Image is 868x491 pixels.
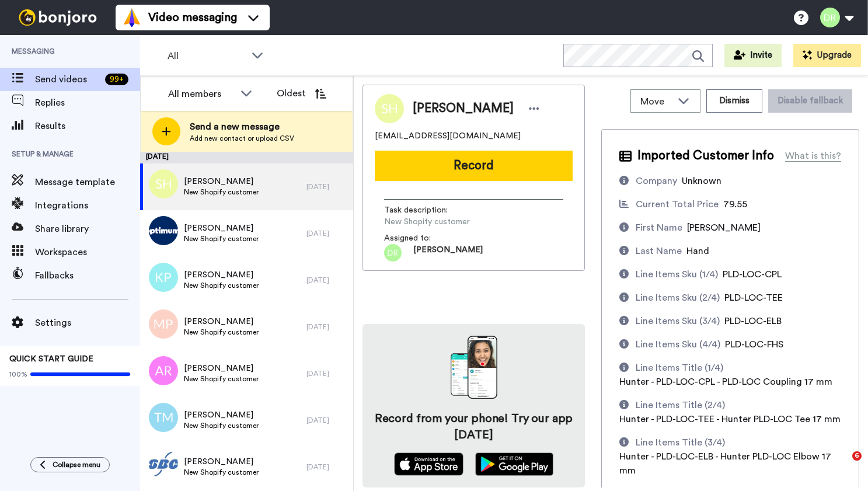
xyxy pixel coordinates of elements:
button: Dismiss [706,89,762,113]
div: First Name [636,221,682,235]
div: [DATE] [306,276,347,285]
div: [DATE] [306,322,347,332]
img: mp.png [149,309,178,339]
button: Collapse menu [30,457,110,472]
div: Line Items Sku (3/4) [636,314,720,328]
button: Record [375,151,573,181]
span: Add new contact or upload CSV [190,134,294,143]
div: Last Name [636,244,682,258]
span: New Shopify customer [184,374,259,384]
div: Line Items Title (2/4) [636,398,725,412]
span: [PERSON_NAME] [184,363,259,374]
span: Hunter - PLD-LOC-TEE - Hunter PLD-LOC Tee 17 mm [619,415,841,424]
span: QUICK START GUIDE [9,355,93,363]
div: [DATE] [306,229,347,238]
span: Workspaces [35,245,140,259]
span: New Shopify customer [184,234,259,243]
span: Hand [686,246,709,256]
span: 6 [852,451,862,461]
span: Move [640,95,672,109]
span: New Shopify customer [184,468,259,477]
img: ar.png [149,356,178,385]
span: PLD-LOC-CPL [723,270,782,279]
div: Line Items Title (1/4) [636,361,723,375]
span: [PERSON_NAME] [687,223,761,232]
span: [PERSON_NAME] [184,456,259,468]
span: [PERSON_NAME] [413,100,514,117]
span: 79.55 [723,200,747,209]
img: vm-color.svg [123,8,141,27]
span: [PERSON_NAME] [184,269,259,281]
span: Settings [35,316,140,330]
button: Upgrade [793,44,861,67]
span: New Shopify customer [184,421,259,430]
span: Fallbacks [35,269,140,283]
span: Video messaging [148,9,237,26]
span: Hunter - PLD-LOC-CPL - PLD-LOC Coupling 17 mm [619,377,832,386]
img: bfd5d3e2-f58e-471c-a507-d7da1b4f9a06.png [149,216,178,245]
span: [PERSON_NAME] [184,176,259,187]
button: Disable fallback [768,89,852,113]
span: [PERSON_NAME] [413,244,483,262]
span: New Shopify customer [184,328,259,337]
div: What is this? [785,149,841,163]
div: Line Items Title (3/4) [636,436,725,450]
img: playstore [475,452,554,476]
span: Send a new message [190,120,294,134]
div: [DATE] [306,462,347,472]
span: [PERSON_NAME] [184,409,259,421]
span: Message template [35,175,140,189]
div: Line Items Sku (4/4) [636,337,720,351]
span: [PERSON_NAME] [184,222,259,234]
span: Imported Customer Info [637,147,774,165]
img: 607aae8d-90b2-4e0f-96c3-b3721e0fdb29.jpg [149,450,178,479]
span: New Shopify customer [184,187,259,197]
img: sh.png [149,169,178,199]
span: 100% [9,370,27,379]
button: Invite [724,44,782,67]
span: Unknown [682,176,721,186]
div: Company [636,174,677,188]
div: [DATE] [306,416,347,425]
div: Line Items Sku (2/4) [636,291,720,305]
span: Replies [35,96,140,110]
div: All members [168,87,235,101]
span: Collapse menu [53,460,100,469]
img: appstore [394,452,463,476]
div: Current Total Price [636,197,719,211]
span: All [168,49,246,63]
span: PLD-LOC-ELB [724,316,782,326]
span: Task description : [384,204,466,216]
div: [DATE] [306,182,347,191]
h4: Record from your phone! Try our app [DATE] [374,410,573,443]
button: Oldest [268,82,335,105]
span: New Shopify customer [184,281,259,290]
div: Line Items Sku (1/4) [636,267,718,281]
img: dr.png [384,244,402,262]
span: PLD-LOC-TEE [724,293,783,302]
img: Image of Scott Hand [375,94,404,123]
img: kp.png [149,263,178,292]
span: [PERSON_NAME] [184,316,259,328]
span: PLD-LOC-FHS [725,340,783,349]
div: [DATE] [140,152,353,163]
img: bj-logo-header-white.svg [14,9,102,26]
img: download [451,336,497,399]
div: 99 + [105,74,128,85]
span: New Shopify customer [384,216,495,228]
span: Results [35,119,140,133]
span: Integrations [35,199,140,213]
span: Hunter - PLD-LOC-ELB - Hunter PLD-LOC Elbow 17 mm [619,452,831,475]
span: Share library [35,222,140,236]
iframe: Intercom live chat [828,451,856,479]
div: [DATE] [306,369,347,378]
span: [EMAIL_ADDRESS][DOMAIN_NAME] [375,130,521,142]
span: Assigned to: [384,232,466,244]
span: Send videos [35,72,100,86]
img: tm.png [149,403,178,432]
